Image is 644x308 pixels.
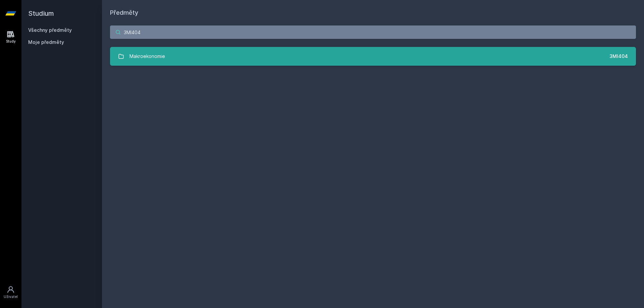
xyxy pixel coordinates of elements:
[1,27,20,47] a: Study
[110,25,636,39] input: Název nebo ident předmětu…
[1,282,20,303] a: Uživatel
[110,47,636,66] a: Makroekonomie 3MI404
[129,50,165,63] div: Makroekonomie
[110,8,636,17] h1: Předměty
[4,294,18,299] div: Uživatel
[6,39,16,44] div: Study
[28,27,72,33] a: Všechny předměty
[609,53,628,60] div: 3MI404
[28,39,64,46] span: Moje předměty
